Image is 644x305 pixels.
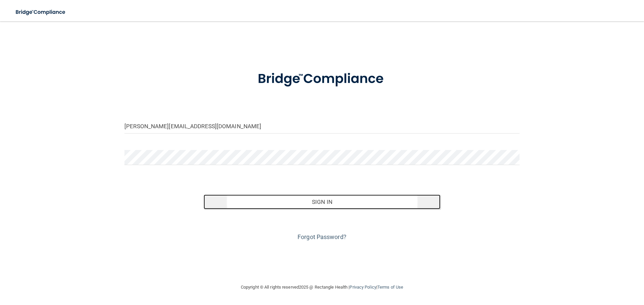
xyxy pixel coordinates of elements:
img: bridge_compliance_login_screen.278c3ca4.svg [244,62,400,96]
div: Copyright © All rights reserved 2025 @ Rectangle Health | | [200,277,444,298]
button: Sign In [204,195,441,209]
a: Terms of Use [377,285,403,290]
input: Email [124,119,520,134]
img: bridge_compliance_login_screen.278c3ca4.svg [10,5,72,19]
a: Forgot Password? [298,233,346,240]
a: Privacy Policy [350,285,376,290]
